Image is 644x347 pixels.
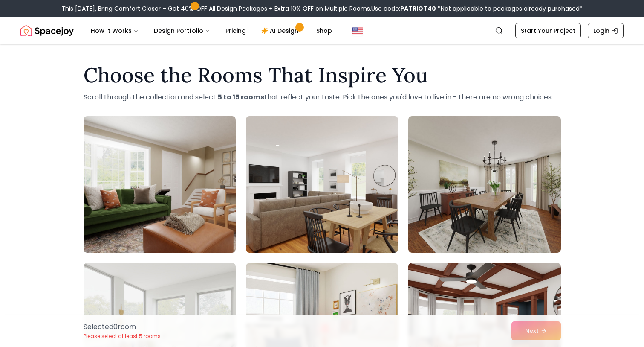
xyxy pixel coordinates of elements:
a: Login [588,23,624,38]
div: This [DATE], Bring Comfort Closer – Get 40% OFF All Design Packages + Extra 10% OFF on Multiple R... [61,4,583,13]
a: Start Your Project [515,23,581,38]
b: PATRIOT40 [400,4,436,13]
p: Selected 0 room [84,322,161,332]
nav: Global [20,17,624,44]
p: Scroll through the collection and select that reflect your taste. Pick the ones you'd love to liv... [84,92,561,102]
a: AI Design [254,22,308,39]
span: *Not applicable to packages already purchased* [436,4,583,13]
img: Room room-2 [242,113,402,256]
a: Shop [309,22,339,39]
nav: Main [84,22,339,39]
img: Spacejoy Logo [20,22,74,39]
span: Use code: [371,4,436,13]
button: How It Works [84,22,145,39]
button: Design Portfolio [147,22,217,39]
p: Please select at least 5 rooms [84,333,161,340]
a: Pricing [219,22,253,39]
h1: Choose the Rooms That Inspire You [84,65,561,85]
strong: 5 to 15 rooms [218,92,264,102]
img: Room room-1 [84,116,236,253]
a: Spacejoy [20,22,74,39]
img: Room room-3 [408,116,560,253]
img: United States [352,26,363,36]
